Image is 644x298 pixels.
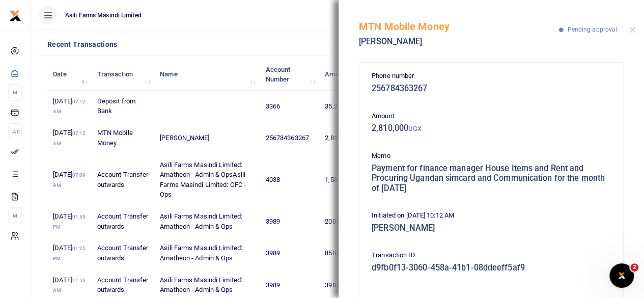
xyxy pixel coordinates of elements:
h5: [PERSON_NAME] [372,223,611,233]
td: 200,000 [319,206,374,237]
td: [DATE] [47,154,91,205]
td: Account Transfer outwards [91,237,154,269]
td: 256784363267 [260,122,319,154]
small: 07:09 AM [53,172,86,188]
span: Pending approval [567,26,617,33]
td: 850,000 [319,237,374,269]
td: 3366 [260,91,319,122]
li: Ac [8,123,22,140]
td: Deposit from Bank [91,91,154,122]
button: Close [629,26,636,33]
td: Account Transfer outwards [91,206,154,237]
td: MTN Mobile Money [91,122,154,154]
img: logo-small [9,10,21,22]
th: Account Number: activate to sort column ascending [260,59,319,90]
p: Phone number [372,71,611,82]
td: [DATE] [47,91,91,122]
h5: MTN Mobile Money [359,20,559,33]
td: [DATE] [47,122,91,154]
td: Asili Farms Masindi Limited: Amatheon - Admin & OpsAsili Farms Masindi Limited: OFC - Ops [154,154,260,205]
p: Initiated on [DATE] 10:12 AM [372,210,611,221]
small: 07:12 AM [53,130,86,146]
td: 3989 [260,237,319,269]
th: Date: activate to sort column descending [47,59,91,90]
p: Memo [372,151,611,161]
th: Transaction: activate to sort column ascending [91,59,154,90]
h5: 256784363267 [372,84,611,94]
td: [DATE] [47,237,91,269]
h4: Recent Transactions [47,39,385,50]
iframe: Intercom live chat [609,263,634,288]
td: Asili Farms Masindi Limited: Amatheon - Admin & Ops [154,206,260,237]
h5: [PERSON_NAME] [359,37,559,47]
h5: d9fb0f13-3060-458a-41b1-08ddeeff5af9 [372,263,611,273]
a: logo-small logo-large logo-large [9,11,21,19]
td: 1,535,000 [319,154,374,205]
p: Transaction ID [372,250,611,261]
small: 01:25 PM [53,246,86,261]
li: M [8,207,22,224]
li: M [8,84,22,101]
h5: Payment for finance manager House Items and Rent and Procuring Ugandan simcard and Communication ... [372,164,611,194]
td: Asili Farms Masindi Limited: Amatheon - Admin & Ops [154,237,260,269]
td: 35,395,000 [319,91,374,122]
small: UGX [408,125,422,132]
td: [PERSON_NAME] [154,122,260,154]
p: Amount [372,111,611,122]
span: 2 [630,263,638,272]
td: 4038 [260,154,319,205]
td: 3989 [260,206,319,237]
th: Amount: activate to sort column ascending [319,59,374,90]
span: Asili Farms Masindi Limited [61,11,146,20]
td: [DATE] [47,206,91,237]
td: Account Transfer outwards [91,154,154,205]
td: 2,810,000 [319,122,374,154]
th: Name: activate to sort column ascending [154,59,260,90]
h5: 2,810,000 [372,123,611,133]
small: 01:59 PM [53,214,86,230]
